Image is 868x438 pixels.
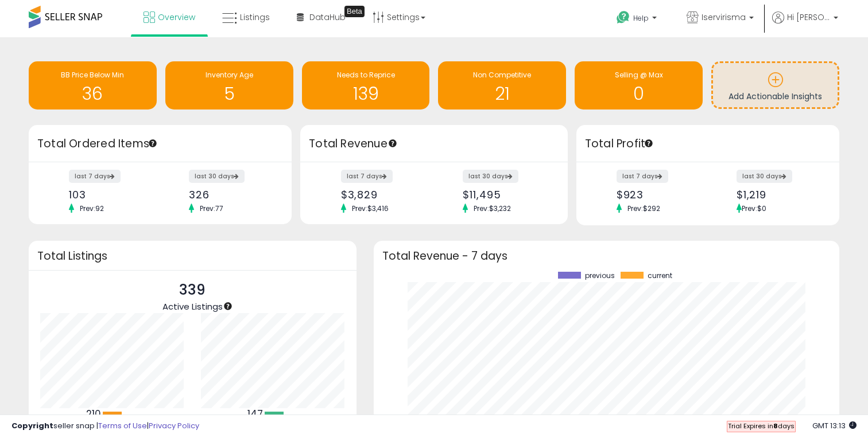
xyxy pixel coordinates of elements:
span: Prev: 77 [194,204,229,213]
div: $923 [617,189,699,201]
label: last 30 days [737,170,792,183]
b: 8 [773,421,778,431]
a: Add Actionable Insights [713,63,838,107]
span: Active Listings [162,300,223,312]
p: 339 [162,279,223,301]
a: Inventory Age 5 [165,61,293,109]
span: current [648,272,672,280]
span: Listings [240,11,270,23]
span: Help [633,13,649,23]
span: Prev: 92 [74,204,110,213]
h3: Total Ordered Items [37,136,283,152]
a: Selling @ Max 0 [575,61,703,109]
a: Terms of Use [98,420,147,431]
span: Trial Expires in days [728,421,795,431]
span: Prev: $3,232 [468,204,517,213]
span: Prev: $0 [742,204,766,213]
span: Needs to Reprice [337,70,395,80]
strong: Copyright [11,420,53,431]
h3: Total Listings [37,252,348,260]
span: Hi [PERSON_NAME] [787,11,830,23]
div: Tooltip anchor [148,138,158,148]
label: last 7 days [69,170,121,183]
label: last 30 days [463,170,518,183]
i: Get Help [616,10,630,25]
div: 326 [189,189,272,201]
label: last 7 days [617,170,668,183]
h1: 5 [171,84,288,103]
div: Tooltip anchor [344,6,365,17]
a: Privacy Policy [149,420,199,431]
span: Prev: $292 [622,204,666,213]
div: Tooltip anchor [644,138,654,148]
label: last 30 days [189,170,245,183]
span: Add Actionable Insights [728,91,822,102]
h3: Total Revenue - 7 days [382,252,831,260]
a: Hi [PERSON_NAME] [772,11,838,37]
h3: Total Revenue [309,136,559,152]
div: Tooltip anchor [387,138,398,148]
a: BB Price Below Min 36 [29,61,157,109]
b: 147 [247,407,263,421]
span: BB Price Below Min [61,70,124,80]
h1: 36 [34,84,151,103]
a: Help [607,2,668,37]
div: $3,829 [341,189,425,201]
label: last 7 days [341,170,393,183]
div: Tooltip anchor [223,301,233,311]
div: $11,495 [463,189,547,201]
h1: 0 [580,84,697,103]
h1: 139 [308,84,424,103]
h3: Total Profit [585,136,831,152]
div: seller snap | | [11,421,199,432]
span: DataHub [309,11,346,23]
span: Selling @ Max [615,70,663,80]
a: Non Competitive 21 [438,61,566,109]
div: $1,219 [737,189,819,201]
div: 103 [69,189,152,201]
b: 210 [86,407,101,421]
span: 2025-10-12 13:13 GMT [812,420,857,431]
span: Prev: $3,416 [346,204,394,213]
span: previous [585,272,615,280]
span: Inventory Age [206,70,253,80]
a: Needs to Reprice 139 [302,61,430,109]
h1: 21 [444,84,560,103]
span: Non Competitive [473,70,531,80]
span: Overview [158,11,195,23]
span: Iservirisma [702,11,746,23]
